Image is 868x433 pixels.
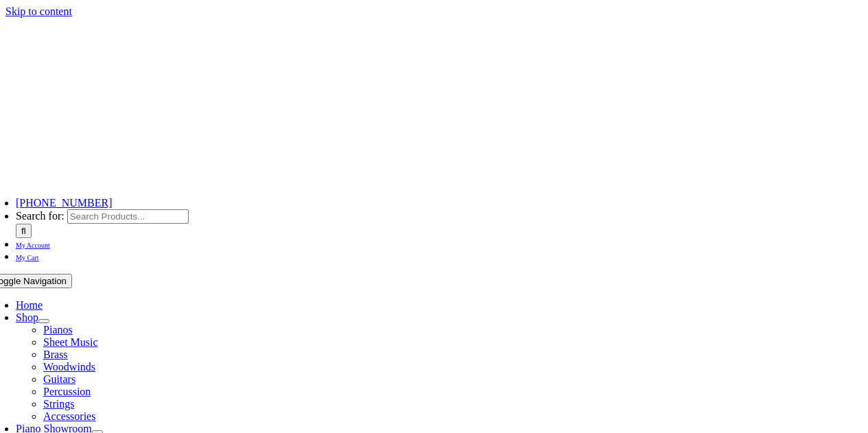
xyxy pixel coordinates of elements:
[5,5,72,17] a: Skip to content
[43,373,75,385] a: Guitars
[16,254,39,261] span: My Cart
[43,386,91,397] a: Percussion
[16,197,112,209] a: [PHONE_NUMBER]
[16,250,39,262] a: My Cart
[43,398,74,410] a: Strings
[16,312,38,323] a: Shop
[16,242,50,249] span: My Account
[16,238,50,250] a: My Account
[16,210,64,222] span: Search for:
[38,319,49,323] button: Open submenu of Shop
[43,410,95,422] a: Accessories
[43,349,68,360] a: Brass
[67,209,189,224] input: Search Products...
[43,361,95,373] a: Woodwinds
[16,224,32,238] input: Search
[43,336,98,348] a: Sheet Music
[16,299,43,311] a: Home
[43,324,73,336] a: Pianos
